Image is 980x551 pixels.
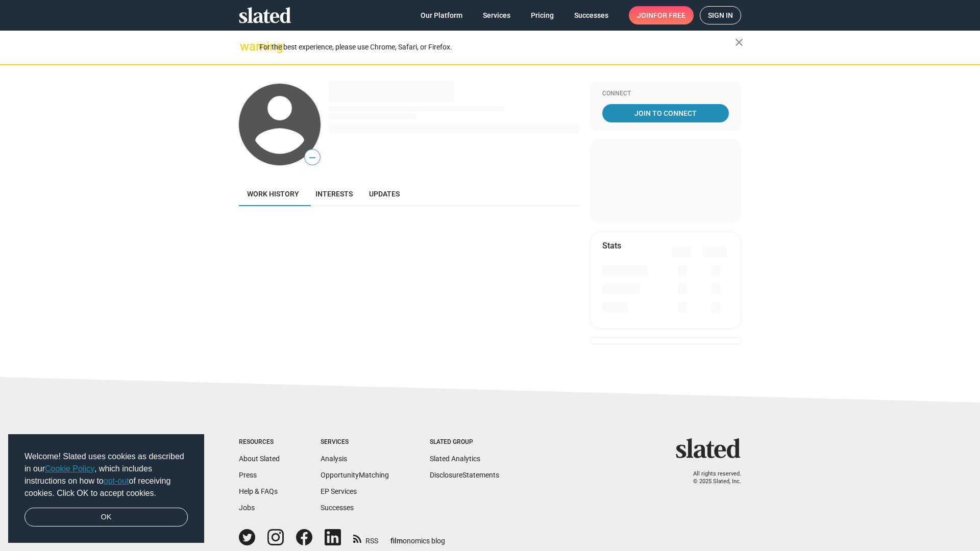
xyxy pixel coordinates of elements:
[390,537,403,545] span: film
[430,471,499,479] a: DisclosureStatements
[307,182,361,206] a: Interests
[653,6,685,24] span: for free
[483,6,510,24] span: Services
[321,487,357,495] a: EP Services
[430,438,499,446] div: Slated Group
[566,6,617,24] a: Successes
[390,528,445,546] a: filmonomics blog
[240,40,252,53] mat-icon: warning
[305,151,320,164] span: —
[421,6,462,24] span: Our Platform
[239,455,280,463] a: About Slated
[369,190,400,198] span: Updates
[430,455,480,463] a: Slated Analytics
[104,477,129,485] a: opt-out
[239,182,307,206] a: Work history
[8,434,204,543] div: cookieconsent
[361,182,408,206] a: Updates
[24,508,188,527] a: dismiss cookie message
[574,6,608,24] span: Successes
[315,190,353,198] span: Interests
[637,6,685,24] span: Join
[239,487,278,495] a: Help & FAQs
[412,6,471,24] a: Our Platform
[531,6,554,24] span: Pricing
[321,455,347,463] a: Analysis
[708,7,733,24] span: Sign in
[321,438,389,446] div: Services
[700,6,741,24] a: Sign in
[604,104,727,122] span: Join To Connect
[239,438,280,446] div: Resources
[321,471,389,479] a: OpportunityMatching
[475,6,519,24] a: Services
[602,90,729,98] div: Connect
[259,40,735,54] div: For the best experience, please use Chrome, Safari, or Firefox.
[321,504,354,512] a: Successes
[24,450,188,499] span: Welcome! Slated uses cookies as described in our , which includes instructions on how to of recei...
[353,530,378,546] a: RSS
[45,464,94,473] a: Cookie Policy
[247,190,299,198] span: Work history
[629,6,694,24] a: Joinfor free
[602,104,729,122] a: Join To Connect
[239,504,255,512] a: Jobs
[239,471,257,479] a: Press
[602,240,621,251] mat-card-title: Stats
[733,36,745,48] mat-icon: close
[682,470,741,485] p: All rights reserved. © 2025 Slated, Inc.
[523,6,562,24] a: Pricing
